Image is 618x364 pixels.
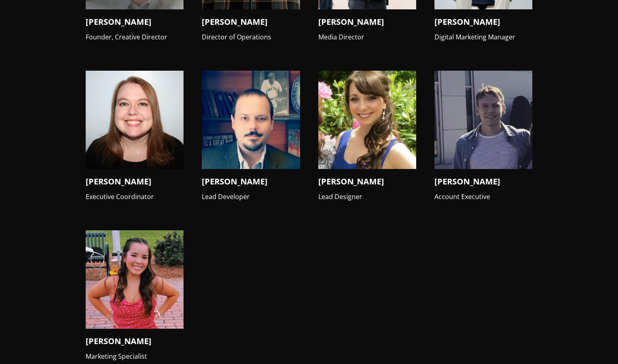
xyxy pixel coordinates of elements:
[86,71,184,169] img: Leah, V12 Marketing
[318,32,416,43] p: Media Director
[202,175,300,188] h4: [PERSON_NAME]
[86,16,184,28] h4: [PERSON_NAME]
[434,192,532,202] p: Account Executive
[86,230,184,328] img: About us
[202,71,300,169] img: V12 Marketing Team
[434,71,532,169] img: Austin, V12 Marketing
[434,71,532,202] a: Austin, V12 Marketing [PERSON_NAME] Account Executive
[202,32,300,43] p: Director of Operations
[318,71,416,169] img: V12 Marketing Team
[202,16,300,28] h4: [PERSON_NAME]
[318,71,416,202] a: V12 Marketing Team [PERSON_NAME] Lead Designer
[434,175,532,188] h4: [PERSON_NAME]
[202,71,300,202] a: V12 Marketing Team [PERSON_NAME] Lead Developer
[86,335,184,347] h4: [PERSON_NAME]
[577,325,618,364] iframe: Chat Widget
[434,32,532,43] p: Digital Marketing Manager
[86,351,184,362] p: Marketing Specialist
[202,192,300,202] p: Lead Developer
[318,175,416,188] h4: [PERSON_NAME]
[318,192,416,202] p: Lead Designer
[434,16,532,28] h4: [PERSON_NAME]
[86,192,184,202] p: Executive Coordinator
[318,16,416,28] h4: [PERSON_NAME]
[86,71,184,202] a: Leah, V12 Marketing [PERSON_NAME] Executive Coordinator
[86,175,184,188] h4: [PERSON_NAME]
[86,32,184,43] p: Founder, Creative Director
